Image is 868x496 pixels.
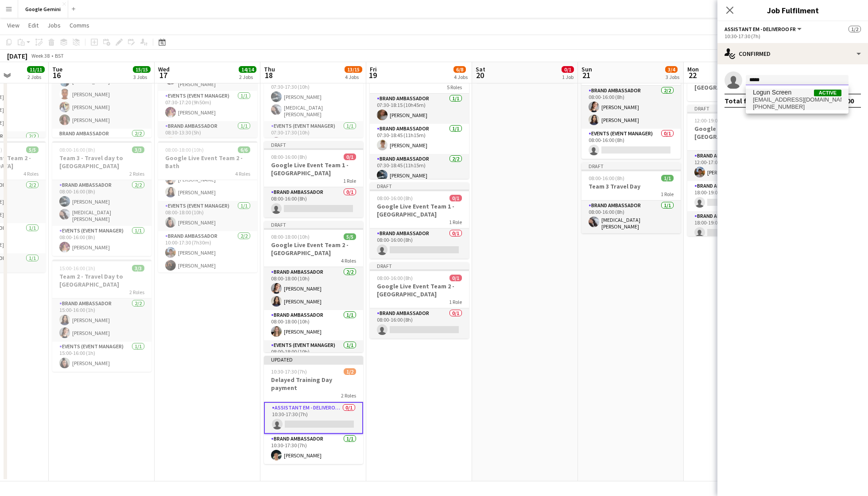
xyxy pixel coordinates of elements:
app-job-card: Draft08:00-18:00 (10h)5/5Google Live Event Team 2 - [GEOGRAPHIC_DATA]4 RolesBrand Ambassador2/208... [264,221,363,352]
span: 18 [263,70,275,80]
span: 1 Role [449,299,462,305]
span: 2 Roles [129,170,144,177]
span: 1/2 [344,368,356,375]
app-job-card: Draft08:00-16:00 (8h)0/1Google Live Event Team 2 - [GEOGRAPHIC_DATA]1 RoleBrand Ambassador0/108:0... [370,262,469,339]
span: 11/11 [27,66,45,73]
span: 08:00-18:00 (10h) [165,146,204,153]
span: 08:00-16:00 (8h) [377,275,413,281]
div: BST [55,52,64,59]
app-card-role: Brand Ambassador2/208:00-16:00 (8h)[PERSON_NAME][MEDICAL_DATA][PERSON_NAME] [52,180,151,226]
span: 15:00-16:00 (1h) [59,265,95,272]
span: 15/15 [133,66,151,73]
span: Wed [158,65,170,73]
div: Updated [264,356,363,363]
h3: Job Fulfilment [717,4,868,16]
app-card-role: Brand Ambassador2/208:00-16:00 (8h)[PERSON_NAME][PERSON_NAME] [581,86,681,129]
h3: Google Live Event Team 1 - [GEOGRAPHIC_DATA] [370,202,469,218]
span: 5 Roles [447,84,462,91]
app-card-role: Brand Ambassador0/118:00-19:00 (1h) [687,181,787,211]
span: 2 Roles [341,392,356,399]
span: 5/5 [26,146,39,153]
h3: Google Live Event Team 1 - [GEOGRAPHIC_DATA] [264,161,363,177]
app-card-role: Brand Ambassador0/108:00-16:00 (8h) [370,228,469,259]
app-card-role: Brand Ambassador2/208:00-18:00 (10h)[PERSON_NAME][PERSON_NAME] [264,267,363,310]
span: 08:00-16:00 (8h) [589,175,624,181]
span: 0/1 [449,275,462,281]
h3: Google Live Event Team 3 - [GEOGRAPHIC_DATA] [687,75,787,91]
div: Draft [370,262,469,269]
app-job-card: Draft12:00-19:00 (7h)1/4Google Live Event Team 1 - [GEOGRAPHIC_DATA]4 RolesBrand Ambassador1/112:... [687,105,787,236]
span: 2 Roles [129,289,144,295]
h3: Google Live Event Team 2 - [GEOGRAPHIC_DATA] [264,241,363,257]
span: 08:00-16:00 (8h) [271,154,307,160]
span: logunscreen01@icloud.com [753,96,841,103]
span: 4 Roles [341,257,356,264]
app-card-role: Brand Ambassador0/108:00-16:00 (8h) [370,308,469,339]
span: Edit [28,21,39,29]
span: 1 Role [661,191,674,197]
span: 1/1 [661,175,674,181]
span: 12:00-19:00 (7h) [694,117,730,124]
div: Draft [264,141,363,148]
div: Draft08:00-16:00 (8h)0/1Google Live Event Team 1 - [GEOGRAPHIC_DATA]1 RoleBrand Ambassador0/108:0... [370,182,469,259]
app-card-role: Brand Ambassador2/207:30-17:30 (10h)[PERSON_NAME][MEDICAL_DATA][PERSON_NAME] [264,75,363,121]
div: 1 Job [562,74,573,80]
app-job-card: Updated10:30-17:30 (7h)1/2Delayed Training Day payment2 RolesAssistant EM - Deliveroo FR0/110:30-... [264,356,363,464]
span: 3/4 [665,66,678,73]
app-card-role: Events (Event Manager)1/108:00-18:00 (10h) [264,340,363,370]
span: 17 [157,70,170,80]
app-card-role: Brand Ambassador2/215:00-16:00 (1h)[PERSON_NAME][PERSON_NAME] [52,299,151,342]
div: Draft07:30-18:45 (11h15m)6/6Google Live Event Team 3 - [GEOGRAPHIC_DATA]5 RolesBrand Ambassador1/... [370,47,469,179]
app-card-role: Brand Ambassador1/112:00-17:00 (5h)[PERSON_NAME] [687,151,787,181]
div: 3 Jobs [666,74,679,80]
a: Edit [25,20,42,31]
a: Jobs [44,20,64,31]
span: 1/2 [849,26,861,32]
app-job-card: Draft08:00-16:00 (8h)0/1Google Live Event Team 1 - [GEOGRAPHIC_DATA]1 RoleBrand Ambassador0/108:0... [264,141,363,217]
div: 15:00-16:00 (1h)3/3Team 2 - Travel Day to [GEOGRAPHIC_DATA]2 RolesBrand Ambassador2/215:00-16:00 ... [52,260,151,372]
div: 10:30-17:30 (7h) [725,33,861,39]
div: [DATE] [7,51,27,60]
h3: Delayed Training Day payment [264,376,363,392]
app-job-card: 08:00-18:00 (10h)6/6Google Live Event Team 2 - Bath4 Roles08:00-17:30 (9h30m)Isla [PERSON_NAME]Br... [158,141,257,272]
h3: Google Live Event Team 2 - [GEOGRAPHIC_DATA] [370,282,469,298]
span: 5/5 [344,233,356,240]
span: 1 Role [449,219,462,225]
div: Draft [581,162,681,169]
span: +447511820613 [753,103,841,110]
app-job-card: 08:00-16:00 (8h)3/3Team 3 - Travel day to [GEOGRAPHIC_DATA]2 RolesBrand Ambassador2/208:00-16:00 ... [52,141,151,256]
span: 20 [474,70,485,80]
div: 4 Jobs [345,74,362,80]
span: Thu [264,65,275,73]
div: Draft08:00-16:00 (8h)1/1Team 3 Travel Day1 RoleBrand Ambassador1/108:00-16:00 (8h)[MEDICAL_DATA][... [581,162,681,233]
div: 2 Jobs [27,74,44,80]
span: 19 [368,70,377,80]
span: 08:00-18:00 (10h) [271,233,310,240]
app-card-role: Brand Ambassador1/108:30-13:30 (5h) [158,121,257,151]
app-card-role: Events (Event Manager)0/108:00-16:00 (8h) [581,129,681,159]
app-card-role: Brand Ambassador2/207:30-18:45 (11h15m)[PERSON_NAME] [370,154,469,200]
span: 3/3 [132,265,144,272]
div: Draft08:00-16:00 (8h)2/3Team 2 Travel Day2 RolesBrand Ambassador2/208:00-16:00 (8h)[PERSON_NAME][... [581,47,681,159]
span: 13/15 [345,66,362,73]
div: Draft [687,105,787,112]
span: 0/1 [562,66,574,73]
app-card-role: Brand Ambassador1/108:00-16:00 (8h)[MEDICAL_DATA][PERSON_NAME] [581,201,681,233]
span: Jobs [47,21,61,29]
app-card-role: Brand Ambassador1/107:30-18:45 (11h15m)[PERSON_NAME] [370,124,469,154]
app-card-role: Events (Event Manager)1/108:00-16:00 (8h)[PERSON_NAME] [52,226,151,256]
div: 4 Jobs [454,74,468,80]
h3: Team 3 - Travel day to [GEOGRAPHIC_DATA] [52,154,151,170]
app-card-role: Events (Event Manager)1/107:30-17:20 (9h50m)[PERSON_NAME] [158,91,257,121]
span: 08:00-16:00 (8h) [59,146,95,153]
div: 3 Jobs [133,74,150,80]
app-card-role: Events (Event Manager)1/108:00-18:00 (10h)[PERSON_NAME] [158,201,257,231]
app-card-role: Brand Ambassador2/214:00-15:00 (1h) [52,129,151,172]
span: 08:00-16:00 (8h) [377,195,413,201]
app-card-role: Brand Ambassador2/210:00-17:30 (7h30m)[PERSON_NAME][PERSON_NAME] [158,231,257,274]
h3: Team 3 Travel Day [581,182,681,190]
